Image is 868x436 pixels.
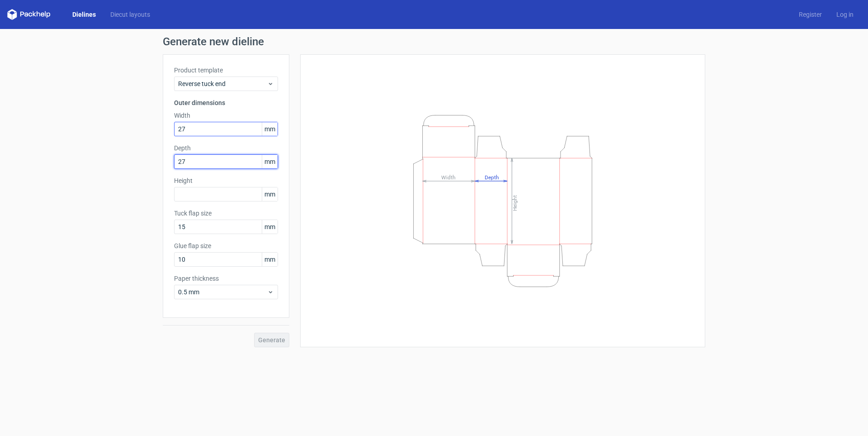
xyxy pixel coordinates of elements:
[174,241,278,250] label: Glue flap size
[103,10,157,19] a: Diecut layouts
[174,176,278,185] label: Height
[178,79,267,88] span: Reverse tuck end
[262,220,278,234] span: mm
[174,98,278,107] h3: Outer dimensions
[163,36,705,47] h1: Generate new dieline
[262,155,278,168] span: mm
[65,10,103,19] a: Dielines
[262,187,278,201] span: mm
[178,287,267,297] span: 0.5 mm
[174,274,278,283] label: Paper thickness
[174,66,278,75] label: Product template
[485,174,499,180] tspan: Depth
[262,253,278,266] span: mm
[441,174,456,180] tspan: Width
[792,10,829,19] a: Register
[174,111,278,120] label: Width
[262,122,278,136] span: mm
[174,209,278,218] label: Tuck flap size
[174,144,278,153] label: Depth
[829,10,861,19] a: Log in
[512,195,518,211] tspan: Height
